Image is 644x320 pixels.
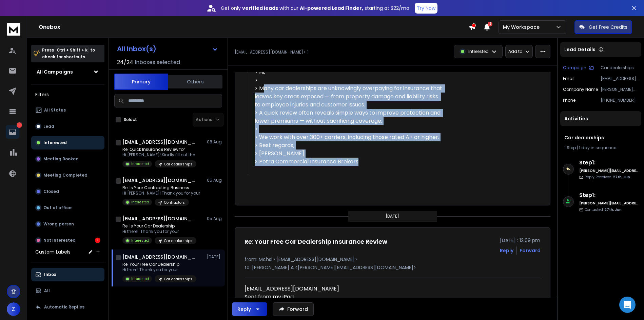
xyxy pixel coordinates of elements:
[601,98,639,103] p: [PHONE_NUMBER]
[31,168,104,182] button: Meeting Completed
[122,147,196,152] p: Re: Quick Insurance Review for
[131,238,149,243] p: Interested
[56,46,89,54] span: Ctrl + Shift + k
[564,145,576,151] span: 1 Step
[579,191,639,199] h6: Step 1 :
[564,134,637,141] h1: Car dealerships
[563,65,586,71] p: Campaign
[245,256,541,263] p: from: Mchsi <[EMAIL_ADDRESS][DOMAIN_NAME]>
[273,302,314,316] button: Forward
[237,306,251,313] div: Reply
[601,87,639,92] p: [PERSON_NAME] Motors
[31,268,104,281] button: Inbox
[242,5,278,12] strong: verified leads
[43,156,79,162] p: Meeting Booked
[6,125,19,139] a: 1
[44,107,66,113] p: All Status
[122,152,196,158] p: Hi [PERSON_NAME]! Kindly fill out the
[563,98,575,103] p: Phone
[122,191,200,196] p: Hi [PERSON_NAME]! Thank you for your
[168,74,222,89] button: Others
[235,49,309,55] p: [EMAIL_ADDRESS][DOMAIN_NAME] + 1
[579,159,639,167] h6: Step 1 :
[37,68,73,75] h1: All Campaigns
[44,288,50,294] p: All
[207,216,222,221] p: 05 Aug
[31,103,104,117] button: All Status
[415,3,437,14] button: Try Now
[117,45,156,52] h1: All Inbox(s)
[488,22,492,26] span: 2
[31,185,104,198] button: Closed
[131,276,149,281] p: Interested
[31,65,104,79] button: All Campaigns
[35,248,71,255] h3: Custom Labels
[131,200,149,205] p: Interested
[43,205,72,211] p: Out of office
[563,87,598,92] p: Company Name
[564,145,637,151] div: |
[560,111,641,126] div: Activities
[207,178,222,183] p: 05 Aug
[112,42,223,56] button: All Inbox(s)
[122,254,197,260] h1: [EMAIL_ADDRESS][DOMAIN_NAME] +1
[7,23,20,36] img: logo
[43,173,87,178] p: Meeting Completed
[31,201,104,215] button: Out of office
[44,272,56,277] p: Inbox
[386,214,399,219] p: [DATE]
[122,185,200,191] p: Re: Is Your Contracting Business
[232,302,267,316] button: Reply
[31,234,104,247] button: Not Interested1
[131,161,149,166] p: Interested
[43,189,59,194] p: Closed
[17,122,22,128] p: 1
[601,65,639,71] p: Car dealerships
[500,247,513,254] button: Reply
[42,47,95,60] p: Press to check for shortcuts.
[31,90,104,99] h3: Filters
[601,76,639,81] p: [EMAIL_ADDRESS][DOMAIN_NAME]
[31,120,104,133] button: Lead
[31,136,104,149] button: Interested
[122,262,196,267] p: Re: Your Free Car Dealership
[117,58,133,66] span: 24 / 24
[164,277,192,282] p: Car dealerships
[579,145,616,151] span: 1 day in sequence
[43,124,54,129] p: Lead
[122,223,196,229] p: Re: Is Your Car Dealership
[300,5,363,12] strong: AI-powered Lead Finder,
[619,297,636,313] div: Open Intercom Messenger
[39,23,469,31] h1: Onebox
[31,300,104,314] button: Automatic Replies
[31,152,104,166] button: Meeting Booked
[164,162,192,167] p: Car dealerships
[95,238,100,243] div: 1
[122,139,197,145] h1: [EMAIL_ADDRESS][DOMAIN_NAME]
[564,46,596,53] p: Lead Details
[247,27,443,174] div: [EMAIL_ADDRESS][DOMAIN_NAME] Sent from my iPad > On [DATE] 10:05 AM, [PERSON_NAME] A wrote: > > ﻿...
[43,238,76,243] p: Not Interested
[164,200,185,205] p: Contractors
[563,76,574,81] p: Email
[613,175,630,180] span: 27th, Jun
[124,117,137,122] label: Select
[122,215,197,222] h1: [EMAIL_ADDRESS][DOMAIN_NAME]
[574,20,632,34] button: Get Free Credits
[207,254,222,260] p: [DATE]
[135,58,180,66] h3: Inboxes selected
[164,238,192,243] p: Car dealerships
[44,304,84,310] p: Automatic Replies
[585,175,630,180] p: Reply Received
[7,302,20,316] button: Z
[245,264,541,271] p: to: [PERSON_NAME] A <[PERSON_NAME][EMAIL_ADDRESS][DOMAIN_NAME]>
[503,24,542,31] p: My Workspace
[31,284,104,298] button: All
[114,74,168,90] button: Primary
[122,229,196,234] p: Hi there! Thank you for your
[122,267,196,273] p: Hi there! Thank you for your
[468,49,489,54] p: Interested
[520,247,541,254] div: Forward
[589,24,627,31] p: Get Free Credits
